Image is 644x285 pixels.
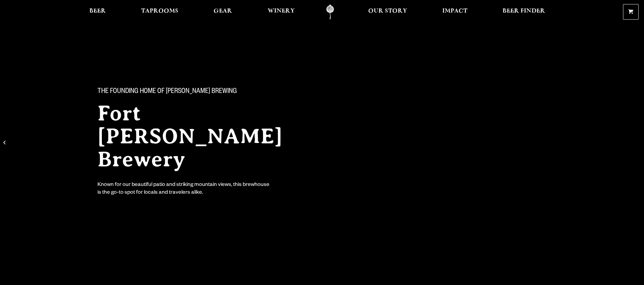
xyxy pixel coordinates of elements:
span: Taprooms [141,8,178,14]
a: Odell Home [317,4,343,20]
div: Known for our beautiful patio and striking mountain views, this brewhouse is the go-to spot for l... [97,182,271,197]
span: Gear [214,8,232,14]
a: Gear [209,4,237,20]
a: Winery [263,4,299,20]
span: Winery [268,8,295,14]
a: Impact [438,4,472,20]
span: Beer [89,8,106,14]
span: Impact [442,8,467,14]
a: Beer [85,4,110,20]
span: The Founding Home of [PERSON_NAME] Brewing [97,88,237,96]
a: Our Story [364,4,412,20]
h2: Fort [PERSON_NAME] Brewery [97,102,309,171]
a: Taprooms [137,4,183,20]
a: Beer Finder [498,4,550,20]
span: Beer Finder [503,8,545,14]
span: Our Story [368,8,407,14]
